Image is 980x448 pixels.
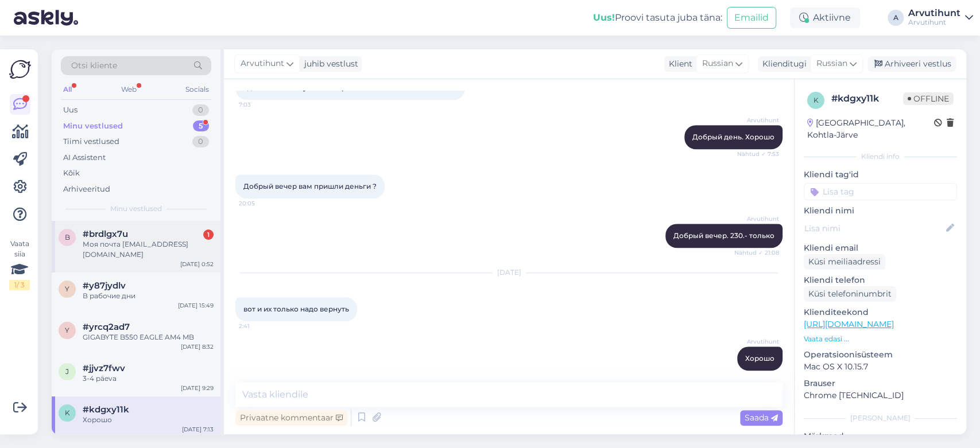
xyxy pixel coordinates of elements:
span: 7:03 [239,100,282,109]
a: [URL][DOMAIN_NAME] [804,319,894,329]
p: Märkmed [804,430,957,442]
span: Arvutihunt [736,116,779,124]
span: #brdlgx7u [83,229,128,239]
div: Küsi meiliaadressi [804,254,885,270]
p: Klienditeekond [804,306,957,318]
div: Klienditugi [758,58,807,70]
div: AI Assistent [63,152,106,163]
span: Saada [745,412,778,423]
span: k [814,96,819,104]
span: Arvutihunt [736,337,779,346]
p: Kliendi nimi [804,205,957,217]
input: Lisa tag [804,183,957,200]
span: #jjvz7fwv [83,363,125,373]
div: 3-4 päeva [83,373,214,384]
div: Küsi telefoninumbrit [804,286,896,302]
b: Uus! [593,12,615,23]
span: Arvutihunt [736,215,779,223]
span: Russian [702,57,733,70]
div: 0 [192,104,209,116]
span: Nähtud ✓ 7:53 [736,150,779,158]
div: Privaatne kommentaar [235,410,347,426]
p: Kliendi email [804,242,957,254]
div: Arhiveeritud [63,184,110,195]
span: y [65,285,69,293]
div: 1 / 3 [9,280,30,290]
div: [DATE] 7:13 [182,425,214,434]
div: В рабочие дни [83,291,214,301]
span: j [65,367,69,376]
div: GIGABYTE B550 EAGLE AM4 MB [83,332,214,342]
div: Web [119,82,139,97]
p: Mac OS X 10.15.7 [804,361,957,373]
span: y [65,326,69,334]
span: Nähtud ✓ 21:08 [734,248,779,257]
input: Lisa nimi [804,222,944,235]
div: Kliendi info [804,151,957,162]
span: Добрый день. Хорошо [692,133,774,141]
div: Uus [63,104,78,116]
p: Kliendi telefon [804,274,957,286]
span: 7:13 [736,371,779,380]
span: Russian [816,57,847,70]
p: Operatsioonisüsteem [804,349,957,361]
span: #y87jydlv [83,281,126,291]
div: [DATE] 8:32 [181,342,214,351]
span: Добрый вечер вам пришли деньги ? [243,182,377,190]
span: Minu vestlused [110,204,162,214]
div: 1 [203,229,214,240]
span: Arvutihunt [241,57,284,70]
div: A [888,10,904,26]
div: [GEOGRAPHIC_DATA], Kohtla-Järve [807,117,934,141]
div: Klient [664,58,692,70]
div: [DATE] 15:49 [178,301,214,310]
div: Tiimi vestlused [63,136,119,147]
div: # kdgxy11k [831,92,903,106]
span: Otsi kliente [71,60,117,72]
a: ArvutihuntArvutihunt [908,9,973,27]
span: Добрый вечер. 230.- только [673,231,774,240]
span: k [65,408,70,417]
div: Arvutihunt [908,18,960,27]
span: 2:41 [239,322,282,330]
div: juhib vestlust [300,58,358,70]
div: [DATE] 9:29 [181,384,214,392]
button: Emailid [727,7,776,29]
div: Хорошо [83,415,214,425]
div: Minu vestlused [63,120,123,132]
p: Brauser [804,377,957,389]
span: вот и их только надо вернуть [243,305,349,313]
p: Kliendi tag'id [804,169,957,181]
span: 20:05 [239,199,282,208]
span: Offline [903,92,954,105]
span: #kdgxy11k [83,404,129,415]
div: Моя почта [EMAIL_ADDRESS][DOMAIN_NAME] [83,239,214,260]
p: Vaata edasi ... [804,334,957,344]
div: Arhiveeri vestlus [867,56,956,72]
div: [DATE] [235,267,783,278]
div: Kõik [63,167,80,179]
div: Arvutihunt [908,9,960,18]
p: Chrome [TECHNICAL_ID] [804,389,957,402]
div: All [61,82,74,97]
div: Socials [183,82,211,97]
div: Vaata siia [9,239,30,290]
div: [DATE] 0:52 [180,260,214,268]
div: [PERSON_NAME] [804,413,957,423]
img: Askly Logo [9,59,31,80]
span: #yrcq2ad7 [83,322,130,332]
div: 5 [193,120,209,132]
span: Хорошо [745,354,774,363]
div: Proovi tasuta juba täna: [593,11,722,25]
div: 0 [192,136,209,147]
div: Aktiivne [790,7,860,28]
span: b [65,233,70,241]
